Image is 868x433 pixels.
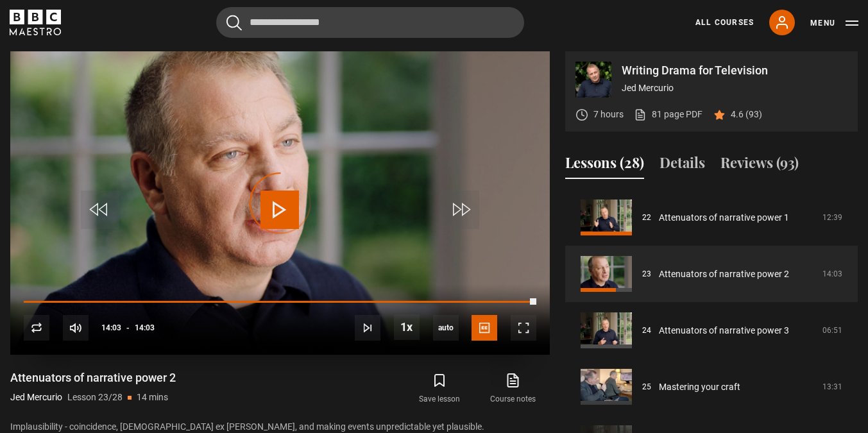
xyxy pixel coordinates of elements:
p: 14 mins [137,391,168,404]
button: Playback Rate [394,314,420,340]
p: 7 hours [593,108,624,121]
button: Submit the search query [226,15,242,31]
h1: Attenuators of narrative power 2 [10,370,176,386]
a: Attenuators of narrative power 1 [659,211,789,225]
a: Attenuators of narrative power 2 [659,267,789,281]
a: Mastering your craft [659,380,740,394]
button: Lessons (28) [565,152,644,179]
span: 14:03 [135,316,155,339]
button: Next Lesson [355,315,380,341]
span: auto [433,315,459,341]
button: Fullscreen [511,315,536,341]
input: Search [216,7,524,38]
p: Jed Mercurio [622,81,847,95]
button: Details [660,152,705,179]
button: Save lesson [403,370,476,407]
p: Writing Drama for Television [622,65,847,76]
button: Mute [63,315,89,341]
p: 4.6 (93) [731,108,762,121]
a: 81 page PDF [634,108,702,121]
video-js: Video Player [10,51,550,355]
span: 14:03 [101,316,121,339]
button: Toggle navigation [810,17,858,30]
button: Reviews (93) [720,152,799,179]
p: Lesson 23/28 [67,391,123,404]
svg: BBC Maestro [10,10,61,35]
a: Course notes [477,370,550,407]
div: Progress Bar [24,301,536,303]
a: All Courses [695,17,754,28]
a: Attenuators of narrative power 3 [659,324,789,337]
p: Jed Mercurio [10,391,62,404]
div: Current quality: 720p [433,315,459,341]
button: Replay [24,315,49,341]
span: - [126,323,130,332]
button: Captions [472,315,497,341]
